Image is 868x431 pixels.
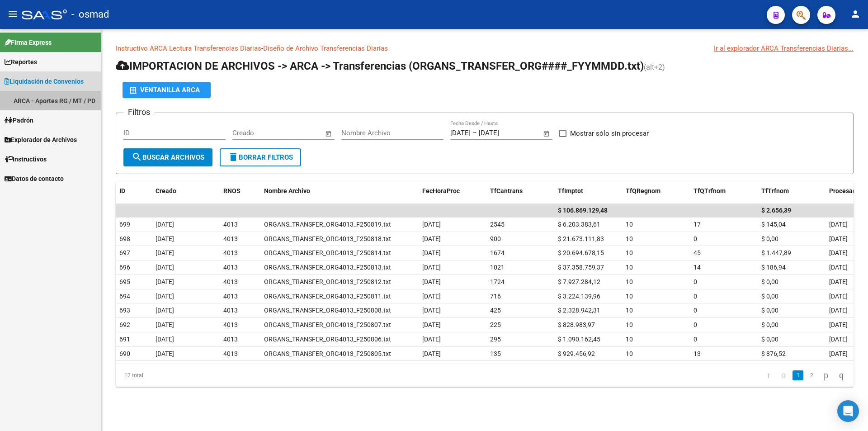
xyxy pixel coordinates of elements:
[829,235,848,242] span: [DATE]
[260,181,419,201] datatable-header-cell: Nombre Archivo
[156,321,174,328] span: [DATE]
[490,321,501,328] span: 225
[777,370,790,380] a: go to previous page
[829,187,860,194] span: Procesado
[422,264,441,271] span: [DATE]
[490,307,501,314] span: 425
[626,293,633,300] span: 10
[558,350,595,357] span: $ 929.456,92
[490,293,501,300] span: 716
[829,336,848,343] span: [DATE]
[693,350,701,357] span: 13
[693,336,697,343] span: 0
[644,63,665,71] span: (alt+2)
[119,278,130,285] span: 695
[626,264,633,271] span: 10
[422,350,441,357] span: [DATE]
[223,336,238,343] span: 4013
[5,76,84,86] span: Liquidación de Convenios
[156,350,174,357] span: [DATE]
[761,350,786,357] span: $ 876,52
[558,207,608,214] span: $ 106.869.129,48
[5,38,52,47] span: Firma Express
[837,400,859,422] div: Open Intercom Messenger
[228,152,239,162] mat-icon: delete
[156,187,176,194] span: Creado
[626,336,633,343] span: 10
[761,207,791,214] span: $ 2.656,39
[622,181,690,201] datatable-header-cell: TfQRegnom
[223,187,241,194] span: RNOS
[829,321,848,328] span: [DATE]
[422,249,441,256] span: [DATE]
[761,278,778,285] span: $ 0,00
[156,221,174,228] span: [DATE]
[791,368,805,383] li: page 1
[693,293,697,300] span: 0
[223,235,238,242] span: 4013
[829,278,848,285] span: [DATE]
[264,307,391,314] span: ORGANS_TRANSFER_ORG4013_F250808.txt
[486,181,554,201] datatable-header-cell: TfCantrans
[793,370,803,380] a: 1
[116,60,644,72] span: IMPORTACION DE ARCHIVOS -> ARCA -> Transferencias (ORGANS_TRANSFER_ORG####_FYYMMDD.txt)
[223,293,238,300] span: 4013
[419,181,486,201] datatable-header-cell: FecHoraProc
[490,264,505,271] span: 1021
[763,370,774,380] a: go to first page
[761,264,786,271] span: $ 186,94
[119,336,130,343] span: 691
[220,148,301,166] button: Borrar Filtros
[5,154,47,164] span: Instructivos
[116,43,854,53] p: -
[558,307,600,314] span: $ 2.328.942,31
[693,221,701,228] span: 17
[758,181,826,201] datatable-header-cell: TfTrfnom
[829,249,848,256] span: [DATE]
[422,321,441,328] span: [DATE]
[116,364,262,387] div: 12 total
[761,187,789,194] span: TfTrfnom
[558,293,600,300] span: $ 3.224.139,96
[806,370,817,380] a: 2
[479,129,523,137] input: End date
[693,278,697,285] span: 0
[850,9,861,19] mat-icon: person
[558,278,600,285] span: $ 7.927.284,12
[5,57,37,67] span: Reportes
[130,82,203,98] div: Ventanilla ARCA
[123,106,155,118] h3: Filtros
[693,249,701,256] span: 45
[558,221,600,228] span: $ 6.203.383,61
[116,181,152,201] datatable-header-cell: ID
[829,307,848,314] span: [DATE]
[220,181,260,201] datatable-header-cell: RNOS
[490,221,505,228] span: 2545
[422,307,441,314] span: [DATE]
[119,249,130,256] span: 697
[156,336,174,343] span: [DATE]
[7,9,18,19] mat-icon: menu
[264,221,391,228] span: ORGANS_TRANSFER_ORG4013_F250819.txt
[5,174,64,184] span: Datos de contacto
[264,321,391,328] span: ORGANS_TRANSFER_ORG4013_F250807.txt
[422,293,441,300] span: [DATE]
[264,249,391,256] span: ORGANS_TRANSFER_ORG4013_F250814.txt
[835,370,848,380] a: go to last page
[626,235,633,242] span: 10
[264,350,391,357] span: ORGANS_TRANSFER_ORG4013_F250805.txt
[156,293,174,300] span: [DATE]
[690,181,758,201] datatable-header-cell: TfQTrfnom
[119,221,130,228] span: 699
[693,264,701,271] span: 14
[223,278,238,285] span: 4013
[5,135,77,145] span: Explorador de Archivos
[626,221,633,228] span: 10
[116,44,261,52] a: Instructivo ARCA Lectura Transferencias Diarias
[132,152,142,162] mat-icon: search
[558,264,604,271] span: $ 37.358.759,37
[264,278,391,285] span: ORGANS_TRANSFER_ORG4013_F250812.txt
[626,321,633,328] span: 10
[223,264,238,271] span: 4013
[558,249,604,256] span: $ 20.694.678,15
